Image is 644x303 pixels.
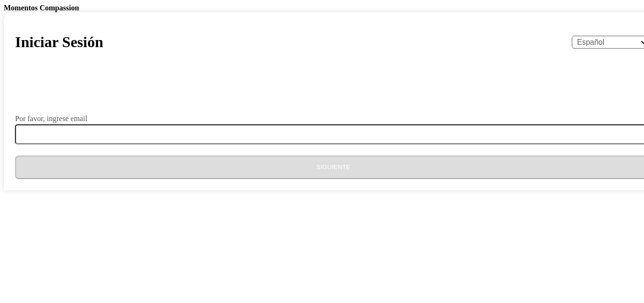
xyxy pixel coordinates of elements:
h1: Iniciar Sesión [15,33,103,51]
label: Por favor, ingrese email [15,115,87,123]
b: Momentos Compassion [4,4,79,12]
